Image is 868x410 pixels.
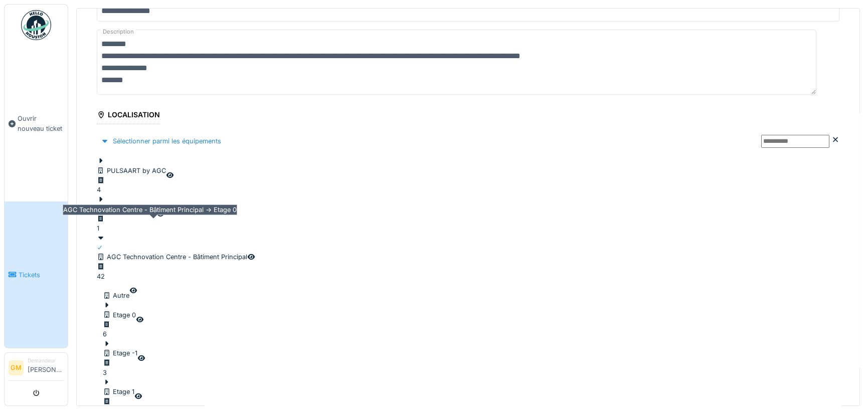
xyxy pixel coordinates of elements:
div: AGC Technovation Centre - Bâtiment Principal -> Etage 0 [63,204,237,215]
div: 3 [103,368,115,377]
div: Sélectionner parmi les équipements [97,134,225,148]
div: Etage -1 [103,348,137,358]
div: Localisation [97,107,160,124]
div: 1 [97,224,109,233]
div: Autre [103,291,129,300]
span: Tickets [19,270,64,280]
div: 42 [97,272,109,281]
div: 4 [97,185,109,194]
label: Description [101,26,136,38]
li: GM [9,360,24,375]
div: Demandeur [28,357,64,364]
div: PULSAART by AGC [97,166,166,175]
img: Badge_color-CXgf-gQk.svg [21,10,51,40]
li: [PERSON_NAME] [28,357,64,378]
div: Etage 0 [103,310,136,320]
a: Tickets [5,201,68,348]
span: Ouvrir nouveau ticket [18,114,64,133]
div: AGC Technovation Centre - Bâtiment Principal [97,252,247,262]
div: 6 [103,329,115,339]
a: GM Demandeur[PERSON_NAME] [9,357,64,381]
div: Etage 1 [103,387,134,396]
a: Ouvrir nouveau ticket [5,46,68,201]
